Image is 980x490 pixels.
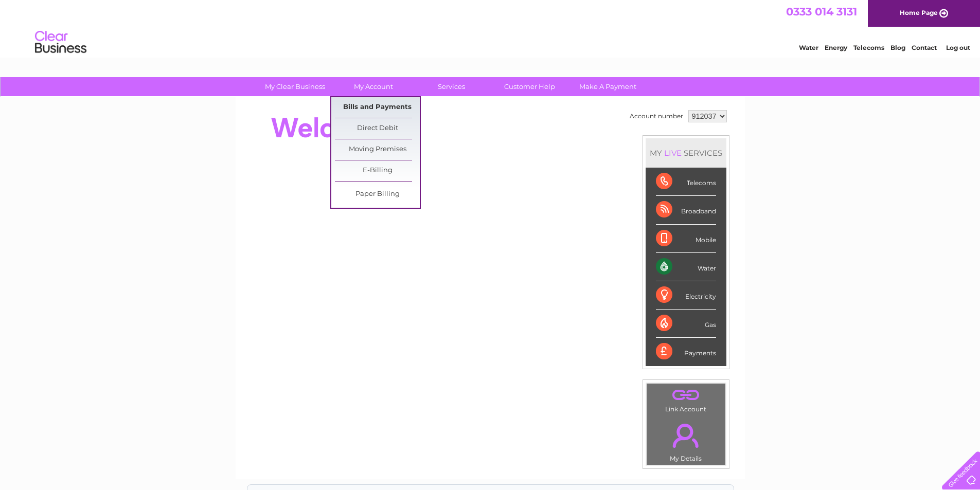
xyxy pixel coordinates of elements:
[409,77,494,96] a: Services
[656,253,716,281] div: Water
[656,168,716,196] div: Telecoms
[335,139,420,160] a: Moving Premises
[335,184,420,205] a: Paper Billing
[649,418,723,453] a: .
[646,383,726,415] td: Link Account
[825,44,847,51] a: Energy
[799,44,818,51] a: Water
[331,77,416,96] a: My Account
[656,196,716,224] div: Broadband
[786,5,857,18] a: 0333 014 3131
[247,6,734,50] div: Clear Business is a trading name of Verastar Limited (registered in [GEOGRAPHIC_DATA] No. 3667643...
[649,386,723,404] a: .
[656,281,716,310] div: Electricity
[656,338,716,366] div: Payments
[853,44,884,51] a: Telecoms
[253,77,337,96] a: My Clear Business
[656,225,716,253] div: Mobile
[946,44,970,51] a: Log out
[335,118,420,139] a: Direct Debit
[34,27,87,58] img: logo.png
[912,44,937,51] a: Contact
[890,44,905,51] a: Blog
[487,77,572,96] a: Customer Help
[646,138,726,168] div: MY SERVICES
[335,97,420,118] a: Bills and Payments
[646,415,726,465] td: My Details
[565,77,650,96] a: Make A Payment
[662,148,684,158] div: LIVE
[627,107,686,125] td: Account number
[335,160,420,181] a: E-Billing
[656,310,716,338] div: Gas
